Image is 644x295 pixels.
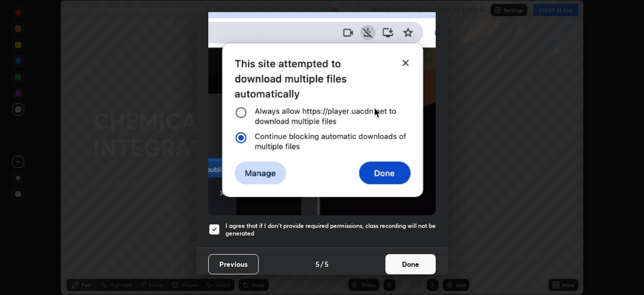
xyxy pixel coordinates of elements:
h4: / [320,259,324,269]
h5: I agree that if I don't provide required permissions, class recording will not be generated [225,222,436,238]
button: Done [385,254,436,274]
h4: 5 [315,259,319,269]
h4: 5 [325,259,329,269]
button: Previous [208,254,259,274]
